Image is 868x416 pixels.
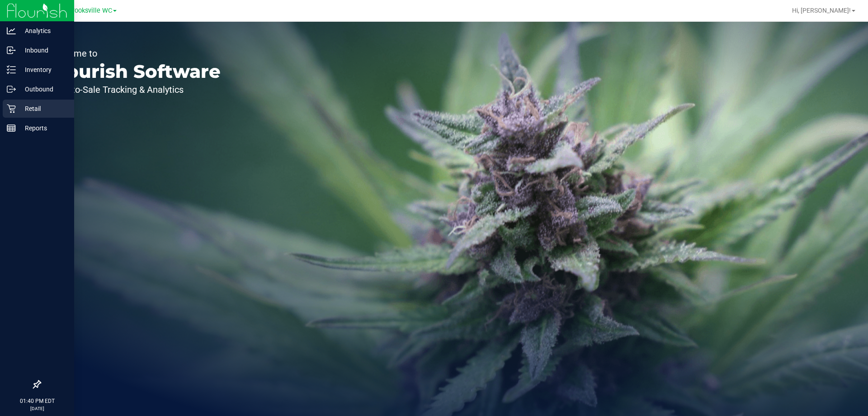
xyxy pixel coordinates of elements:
[7,26,16,35] inline-svg: Analytics
[49,62,221,81] p: Flourish Software
[4,397,70,405] p: 01:40 PM EDT
[16,45,70,56] p: Inbound
[49,85,221,94] p: Seed-to-Sale Tracking & Analytics
[792,7,851,14] span: Hi, [PERSON_NAME]!
[49,49,221,58] p: Welcome to
[7,104,16,113] inline-svg: Retail
[4,405,70,412] p: [DATE]
[7,46,16,55] inline-svg: Inbound
[7,124,16,133] inline-svg: Reports
[7,85,16,94] inline-svg: Outbound
[7,65,16,74] inline-svg: Inventory
[16,123,70,134] p: Reports
[16,103,70,114] p: Retail
[16,25,70,36] p: Analytics
[16,84,70,95] p: Outbound
[16,64,70,75] p: Inventory
[68,7,112,14] span: Brooksville WC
